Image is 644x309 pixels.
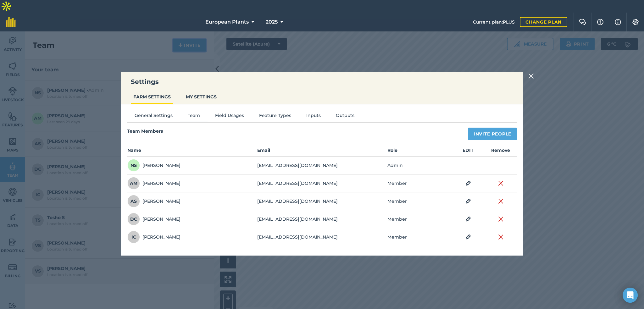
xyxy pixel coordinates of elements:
span: Current plan : PLUS [473,19,515,25]
div: [PERSON_NAME] [127,177,180,190]
button: 2025 [263,13,286,31]
div: [PERSON_NAME] [127,231,180,243]
th: Role [387,146,452,157]
button: Feature Types [252,112,299,121]
button: Outputs [328,112,362,121]
img: svg+xml;base64,PHN2ZyB4bWxucz0iaHR0cDovL3d3dy53My5vcmcvMjAwMC9zdmciIHdpZHRoPSIyMiIgaGVpZ2h0PSIzMC... [498,215,504,223]
td: Member [387,192,452,210]
img: svg+xml;base64,PHN2ZyB4bWxucz0iaHR0cDovL3d3dy53My5vcmcvMjAwMC9zdmciIHdpZHRoPSIxOCIgaGVpZ2h0PSIyNC... [465,215,471,223]
img: svg+xml;base64,PHN2ZyB4bWxucz0iaHR0cDovL3d3dy53My5vcmcvMjAwMC9zdmciIHdpZHRoPSIxNyIgaGVpZ2h0PSIxNy... [615,18,621,26]
button: FARM SETTINGS [131,91,173,103]
img: svg+xml;base64,PHN2ZyB4bWxucz0iaHR0cDovL3d3dy53My5vcmcvMjAwMC9zdmciIHdpZHRoPSIxOCIgaGVpZ2h0PSIyNC... [465,197,471,205]
span: European Plants [205,18,249,26]
th: Remove [485,146,517,157]
th: Email [257,146,387,157]
span: IC [127,231,140,243]
td: [EMAIL_ADDRESS][DOMAIN_NAME] [257,192,387,210]
button: Invite People [468,128,517,140]
td: [EMAIL_ADDRESS][DOMAIN_NAME] [257,210,387,228]
div: [PERSON_NAME] [127,195,180,207]
td: [EMAIL_ADDRESS][DOMAIN_NAME] [257,157,387,174]
span: AM [127,177,140,190]
span: AS [127,195,140,207]
img: fieldmargin Logo [6,17,16,27]
span: NS [127,159,140,172]
button: Team [180,112,208,121]
th: Name [127,146,257,157]
img: Two speech bubbles overlapping with the left bubble in the forefront [579,19,586,25]
td: [EMAIL_ADDRESS][DOMAIN_NAME] [257,246,387,264]
img: A cog icon [632,19,639,25]
div: [PERSON_NAME] [127,213,180,225]
div: [PERSON_NAME] [127,159,180,172]
td: Member [387,246,452,264]
th: EDIT [452,146,484,157]
span: TS [127,249,140,261]
td: [EMAIL_ADDRESS][DOMAIN_NAME] [257,174,387,192]
td: Admin [387,157,452,174]
img: svg+xml;base64,PHN2ZyB4bWxucz0iaHR0cDovL3d3dy53My5vcmcvMjAwMC9zdmciIHdpZHRoPSIyMiIgaGVpZ2h0PSIzMC... [498,197,504,205]
button: Field Usages [208,112,252,121]
h3: Settings [121,77,523,86]
button: Inputs [299,112,328,121]
img: svg+xml;base64,PHN2ZyB4bWxucz0iaHR0cDovL3d3dy53My5vcmcvMjAwMC9zdmciIHdpZHRoPSIyMiIgaGVpZ2h0PSIzMC... [498,233,504,241]
td: [EMAIL_ADDRESS][DOMAIN_NAME] [257,228,387,246]
img: svg+xml;base64,PHN2ZyB4bWxucz0iaHR0cDovL3d3dy53My5vcmcvMjAwMC9zdmciIHdpZHRoPSIyMiIgaGVpZ2h0PSIzMC... [528,72,534,80]
a: Change plan [520,17,567,27]
button: General Settings [127,112,180,121]
span: 2025 [266,18,278,26]
img: svg+xml;base64,PHN2ZyB4bWxucz0iaHR0cDovL3d3dy53My5vcmcvMjAwMC9zdmciIHdpZHRoPSIxOCIgaGVpZ2h0PSIyNC... [465,179,471,187]
img: A question mark icon [597,19,604,25]
button: MY SETTINGS [183,91,219,103]
img: svg+xml;base64,PHN2ZyB4bWxucz0iaHR0cDovL3d3dy53My5vcmcvMjAwMC9zdmciIHdpZHRoPSIyMiIgaGVpZ2h0PSIzMC... [498,179,504,187]
button: European Plants [203,13,257,31]
h4: Team Members [127,128,163,137]
td: Member [387,228,452,246]
img: svg+xml;base64,PHN2ZyB4bWxucz0iaHR0cDovL3d3dy53My5vcmcvMjAwMC9zdmciIHdpZHRoPSIxOCIgaGVpZ2h0PSIyNC... [465,233,471,241]
td: Member [387,210,452,228]
span: DC [127,213,140,225]
td: Member [387,174,452,192]
div: Tosho S [127,249,160,261]
div: Open Intercom Messenger [623,288,638,303]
